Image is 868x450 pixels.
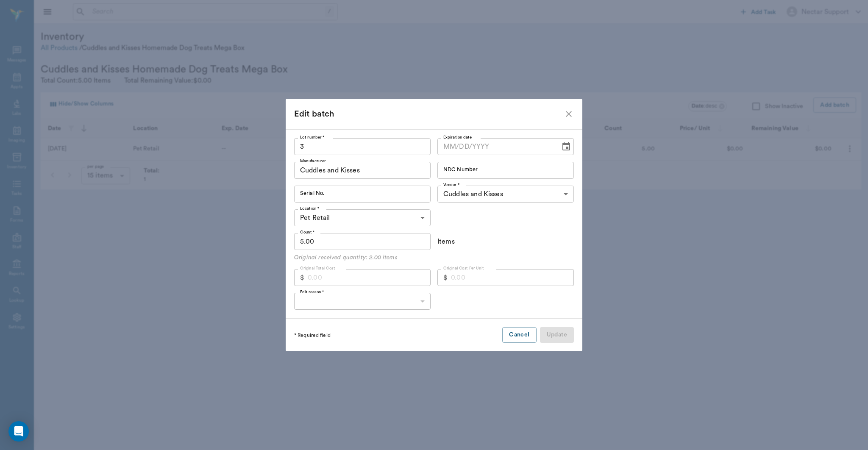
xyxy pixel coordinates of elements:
label: Lot number * [300,134,325,140]
label: Edit reason * [300,289,324,295]
label: Manufacturer [300,158,326,164]
p: * Required field [294,331,331,339]
input: 0.00 [451,269,574,286]
label: Expiration date [443,134,472,140]
p: $ [443,272,448,283]
input: 0.00 [308,269,431,286]
div: Pet Retail [294,209,431,226]
label: Count * [300,229,314,235]
label: Original Cost Per Unit [443,265,484,271]
div: Open Intercom Messenger [8,421,29,442]
label: Vendor * [443,182,459,188]
input: MM/DD/YYYY [437,138,554,155]
p: $ [300,272,304,283]
div: Cuddles and Kisses [437,186,574,203]
label: Original Total Cost [300,265,335,271]
button: close [564,109,574,119]
label: Location * [300,206,319,211]
div: Edit batch [294,107,564,121]
div: Original received quantity: 2.00 items [294,253,574,262]
div: Items [437,236,574,247]
button: Choose date [558,138,575,155]
button: Cancel [502,327,536,343]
